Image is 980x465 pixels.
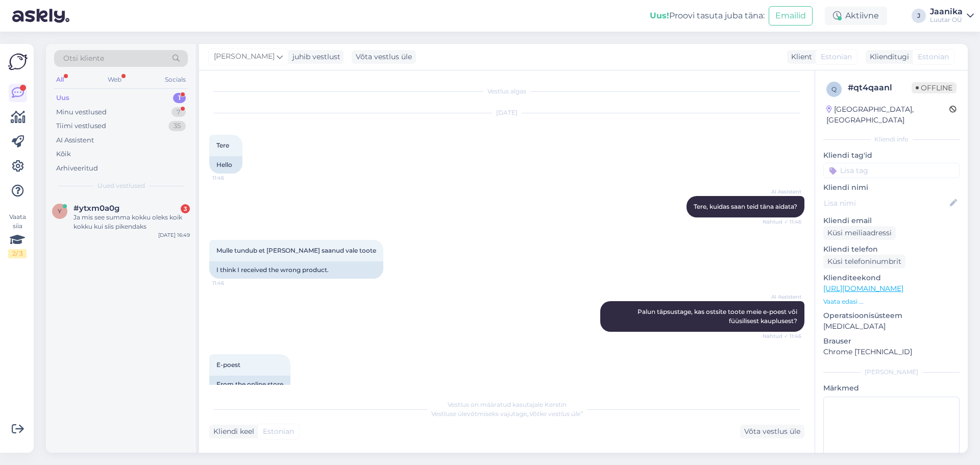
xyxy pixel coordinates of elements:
[168,121,186,131] div: 35
[825,7,887,25] div: Aktiivne
[163,73,188,86] div: Socials
[823,150,960,161] p: Kliendi tag'id
[823,383,960,394] p: Märkmed
[288,52,340,62] div: juhib vestlust
[823,336,960,347] p: Brauser
[823,284,903,293] a: [URL][DOMAIN_NAME]
[763,218,801,226] span: Nähtud ✓ 11:46
[831,85,837,93] span: q
[73,213,190,231] div: Ja mis see summa kokku oleks koik kokku kui siis pikendaks
[930,8,963,16] div: Jaanika
[823,297,960,306] p: Vaata edasi ...
[216,247,376,254] span: Mulle tundub et [PERSON_NAME] saanud vale toote
[930,16,963,24] div: Luutar OÜ
[823,182,960,193] p: Kliendi nimi
[431,410,583,418] span: Vestluse ülevõtmiseks vajutage
[97,181,145,190] span: Uued vestlused
[787,52,812,62] div: Klient
[866,52,909,62] div: Klienditugi
[171,107,186,117] div: 7
[209,376,290,393] div: From the online store
[930,8,974,24] a: JaanikaLuutar OÜ
[209,426,254,437] div: Kliendi keel
[212,174,251,182] span: 11:46
[823,215,960,226] p: Kliendi email
[216,141,229,149] span: Tere
[821,52,852,62] span: Estonian
[912,9,926,23] div: J
[694,203,797,210] span: Tere, kuidas saan teid täna aidata?
[527,410,583,418] i: „Võtke vestlus üle”
[823,347,960,357] p: Chrome [TECHNICAL_ID]
[56,121,106,131] div: Tiimi vestlused
[209,87,804,96] div: Vestlus algas
[56,163,98,174] div: Arhiveeritud
[209,261,383,279] div: I think I received the wrong product.
[824,198,948,209] input: Lisa nimi
[106,73,124,86] div: Web
[216,361,240,369] span: E-poest
[823,163,960,178] input: Lisa tag
[212,279,251,287] span: 11:46
[8,52,28,71] img: Askly Logo
[214,51,275,62] span: [PERSON_NAME]
[73,204,119,213] span: #ytxm0a0g
[8,249,27,258] div: 2 / 3
[352,50,416,64] div: Võta vestlus üle
[848,82,912,94] div: # qt4qaanl
[54,73,66,86] div: All
[56,93,69,103] div: Uus
[650,10,765,22] div: Proovi tasuta juba täna:
[763,332,801,340] span: Nähtud ✓ 11:46
[823,244,960,255] p: Kliendi telefon
[209,156,242,174] div: Hello
[650,11,669,20] b: Uus!
[918,52,949,62] span: Estonian
[823,135,960,144] div: Kliendi info
[56,135,94,145] div: AI Assistent
[823,273,960,283] p: Klienditeekond
[8,212,27,258] div: Vaata siia
[56,149,71,159] div: Kõik
[263,426,294,437] span: Estonian
[63,53,104,64] span: Otsi kliente
[209,108,804,117] div: [DATE]
[769,6,813,26] button: Emailid
[173,93,186,103] div: 1
[823,255,905,268] div: Küsi telefoninumbrit
[823,368,960,377] div: [PERSON_NAME]
[826,104,949,126] div: [GEOGRAPHIC_DATA], [GEOGRAPHIC_DATA]
[763,293,801,301] span: AI Assistent
[823,321,960,332] p: [MEDICAL_DATA]
[638,308,799,325] span: Palun täpsustage, kas ostsite toote meie e-poest või füüsilisest kauplusest?
[823,226,896,240] div: Küsi meiliaadressi
[823,310,960,321] p: Operatsioonisüsteem
[158,231,190,239] div: [DATE] 16:49
[448,401,567,408] span: Vestlus on määratud kasutajale Kerstin
[56,107,107,117] div: Minu vestlused
[181,204,190,213] div: 3
[740,425,804,438] div: Võta vestlus üle
[763,188,801,195] span: AI Assistent
[58,207,62,215] span: y
[912,82,957,93] span: Offline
